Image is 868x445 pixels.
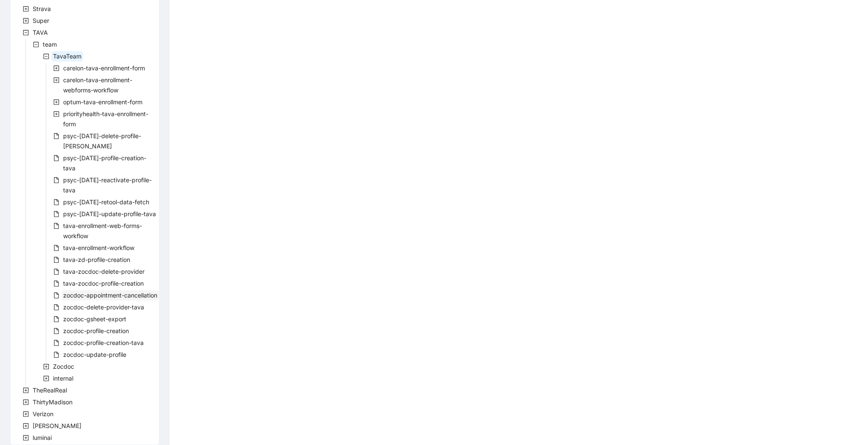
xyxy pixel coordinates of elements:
[63,98,142,106] span: optum-tava-enrollment-form
[63,303,144,311] span: zocdoc-delete-provider-tava
[63,154,146,172] span: psyc-[DATE]-profile-creation-tava
[51,51,83,61] span: TavaTeam
[63,110,148,128] span: priorityhealth-tava-enrollment-form
[53,269,59,275] span: file
[63,64,145,72] span: carelon-tava-enrollment-form
[63,76,132,94] span: carelon-tava-enrollment-webforms-workflow
[51,362,76,372] span: Zocdoc
[61,278,145,289] span: tava-zocdoc-profile-creation
[33,17,49,24] span: Super
[61,109,159,129] span: priorityhealth-tava-enrollment-form
[33,42,39,47] span: minus-square
[31,421,83,431] span: Virta
[23,399,29,405] span: plus-square
[31,4,53,14] span: Strava
[53,328,59,334] span: file
[53,155,59,161] span: file
[61,326,131,336] span: zocdoc-profile-creation
[23,6,29,12] span: plus-square
[63,256,130,263] span: tava-zd-profile-creation
[31,397,74,407] span: ThirtyMadison
[61,221,159,241] span: tava-enrollment-web-forms-workflow
[53,304,59,310] span: file
[63,351,126,358] span: zocdoc-update-profile
[63,327,129,334] span: zocdoc-profile-creation
[61,75,159,95] span: carelon-tava-enrollment-webforms-workflow
[43,375,49,381] span: plus-square
[31,409,55,419] span: Verizon
[63,280,144,287] span: tava-zocdoc-profile-creation
[53,292,59,298] span: file
[51,373,75,384] span: internal
[61,175,159,195] span: psyc-today-reactivate-profile-tava
[61,63,147,73] span: carelon-tava-enrollment-form
[53,316,59,322] span: file
[53,340,59,346] span: file
[61,338,145,348] span: zocdoc-profile-creation-tava
[61,131,159,151] span: psyc-today-delete-profile-tava
[53,99,59,105] span: plus-square
[53,352,59,358] span: file
[53,257,59,263] span: file
[53,281,59,286] span: file
[53,53,81,60] span: TavaTeam
[63,339,144,346] span: zocdoc-profile-creation-tava
[61,209,158,219] span: psyc-today-update-profile-tava
[63,244,134,251] span: tava-enrollment-workflow
[63,176,152,194] span: psyc-[DATE]-reactivate-profile-tava
[31,433,53,443] span: luminai
[61,290,159,300] span: zocdoc-appointment-cancellation
[61,350,128,360] span: zocdoc-update-profile
[23,423,29,429] span: plus-square
[53,223,59,229] span: file
[43,53,49,59] span: minus-square
[53,77,59,83] span: plus-square
[23,435,29,441] span: plus-square
[61,243,136,253] span: tava-enrollment-workflow
[53,375,73,382] span: internal
[23,18,29,24] span: plus-square
[33,29,48,36] span: TAVA
[31,28,50,38] span: TAVA
[43,364,49,370] span: plus-square
[53,65,59,71] span: plus-square
[63,292,157,299] span: zocdoc-appointment-cancellation
[63,198,149,206] span: psyc-[DATE]-retool-data-fetch
[43,41,57,48] span: team
[33,5,51,12] span: Strava
[61,97,144,107] span: optum-tava-enrollment-form
[31,385,69,395] span: TheRealReal
[41,39,58,50] span: team
[33,434,52,441] span: luminai
[61,255,132,265] span: tava-zd-profile-creation
[63,132,141,150] span: psyc-[DATE]-delete-profile-[PERSON_NAME]
[63,268,145,275] span: tava-zocdoc-delete-provider
[31,16,51,26] span: Super
[53,111,59,117] span: plus-square
[53,211,59,217] span: file
[33,410,53,417] span: Verizon
[61,153,159,173] span: psyc-today-profile-creation-tava
[23,411,29,417] span: plus-square
[23,387,29,393] span: plus-square
[61,267,146,277] span: tava-zocdoc-delete-provider
[61,302,146,312] span: zocdoc-delete-provider-tava
[53,133,59,139] span: file
[63,222,142,239] span: tava-enrollment-web-forms-workflow
[53,245,59,251] span: file
[53,363,74,370] span: Zocdoc
[63,315,126,323] span: zocdoc-gsheet-export
[23,30,29,36] span: minus-square
[61,197,151,207] span: psyc-today-retool-data-fetch
[61,314,128,324] span: zocdoc-gsheet-export
[33,398,72,406] span: ThirtyMadison
[63,210,156,217] span: psyc-[DATE]-update-profile-tava
[53,199,59,205] span: file
[33,387,67,394] span: TheRealReal
[53,177,59,183] span: file
[33,422,81,429] span: [PERSON_NAME]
